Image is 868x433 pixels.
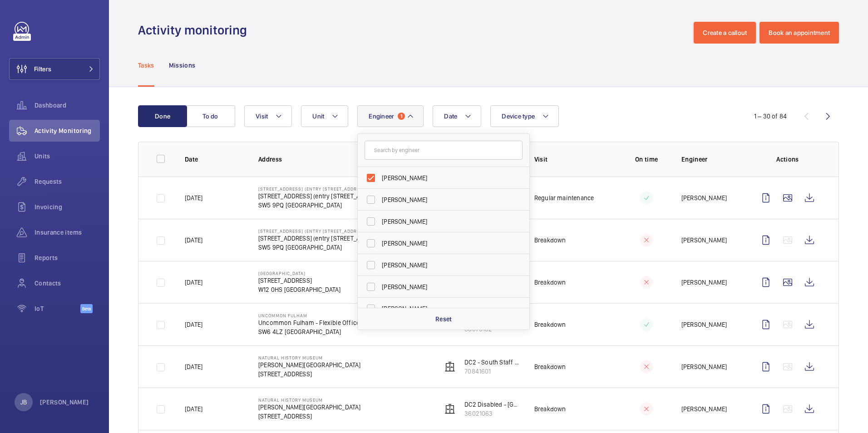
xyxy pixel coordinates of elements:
span: Beta [80,304,93,313]
span: 1 [398,113,405,120]
p: Reset [435,315,452,324]
p: Breakdown [534,278,566,287]
button: Engineer1 [357,105,424,127]
p: [STREET_ADDRESS] (entry [STREET_ADDRESS]) [258,186,386,192]
p: [GEOGRAPHIC_DATA] [258,271,341,276]
p: [PERSON_NAME] [40,398,89,407]
p: SW5 9PQ [GEOGRAPHIC_DATA] [258,243,386,252]
span: [PERSON_NAME] [382,195,507,204]
p: [DATE] [185,362,202,371]
p: 36021063 [464,409,520,418]
p: [PERSON_NAME] [681,320,727,329]
button: Date [433,105,481,127]
p: Visit [534,155,612,164]
button: Done [138,105,187,127]
p: Natural History Museum [258,397,360,403]
span: Activity Monitoring [35,126,100,135]
p: [PERSON_NAME] [681,278,727,287]
p: [PERSON_NAME] [681,362,727,371]
p: [STREET_ADDRESS] [258,369,360,379]
p: [DATE] [185,193,202,202]
p: [PERSON_NAME][GEOGRAPHIC_DATA] [258,403,360,412]
p: Actions [755,155,820,164]
p: [PERSON_NAME] [681,193,727,202]
p: Missions [169,61,196,70]
p: [PERSON_NAME] [681,404,727,413]
span: Requests [35,177,100,186]
img: elevator.svg [444,403,455,414]
p: Uncommon Fulham [258,313,394,318]
span: [PERSON_NAME] [382,282,507,291]
button: Book an appointment [759,22,839,44]
span: [PERSON_NAME] [382,261,507,270]
span: Reports [35,253,100,262]
span: [PERSON_NAME] [382,304,507,313]
span: Engineer [369,113,394,120]
p: Address [258,155,428,164]
span: Contacts [35,279,100,288]
p: [DATE] [185,278,202,287]
p: Uncommon Fulham - Flexible Office Work Space [258,318,394,327]
span: Invoicing [35,202,100,212]
p: [PERSON_NAME][GEOGRAPHIC_DATA] [258,360,360,369]
span: Device type [502,113,535,120]
p: Breakdown [534,362,566,371]
p: Breakdown [534,236,566,245]
span: [PERSON_NAME] [382,217,507,226]
p: JB [20,398,27,407]
p: Regular maintenance [534,193,594,202]
span: [PERSON_NAME] [382,173,507,182]
p: [PERSON_NAME] [681,236,727,245]
button: Unit [301,105,348,127]
span: Unit [312,113,324,120]
p: Breakdown [534,404,566,413]
p: [DATE] [185,236,202,245]
button: To do [186,105,235,127]
button: Device type [490,105,559,127]
p: [DATE] [185,320,202,329]
span: IoT [35,304,80,313]
button: Create a callout [694,22,756,44]
img: elevator.svg [444,361,455,372]
p: Natural History Museum [258,355,360,360]
p: [STREET_ADDRESS] (entry [STREET_ADDRESS]) [258,192,386,201]
p: SW6 4LZ [GEOGRAPHIC_DATA] [258,327,394,336]
span: Units [35,152,100,161]
input: Search by engineer [365,141,523,160]
h1: Activity monitoring [138,22,252,39]
p: [DATE] [185,404,202,413]
p: W12 0HS [GEOGRAPHIC_DATA] [258,285,341,294]
p: [STREET_ADDRESS] [258,276,341,285]
p: DC2 - South Staff SP/L/05 [464,358,520,367]
p: 70841601 [464,367,520,376]
span: Dashboard [35,101,100,110]
p: On time [626,155,667,164]
div: 1 – 30 of 84 [754,112,787,121]
span: Insurance items [35,228,100,237]
span: Filters [34,64,51,74]
p: [STREET_ADDRESS] [258,412,360,421]
button: Visit [244,105,292,127]
span: Visit [256,113,268,120]
p: Breakdown [534,320,566,329]
button: Filters [9,58,100,80]
span: [PERSON_NAME] [382,239,507,248]
p: [STREET_ADDRESS] (entry [STREET_ADDRESS]) [258,228,386,234]
p: SW5 9PQ [GEOGRAPHIC_DATA] [258,201,386,210]
p: Date [185,155,244,164]
p: [STREET_ADDRESS] (entry [STREET_ADDRESS]) [258,234,386,243]
p: Engineer [681,155,740,164]
span: Date [444,113,457,120]
p: Tasks [138,61,154,70]
p: DC2 Disabled - [GEOGRAPHIC_DATA] SP/L/03 [464,400,520,409]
